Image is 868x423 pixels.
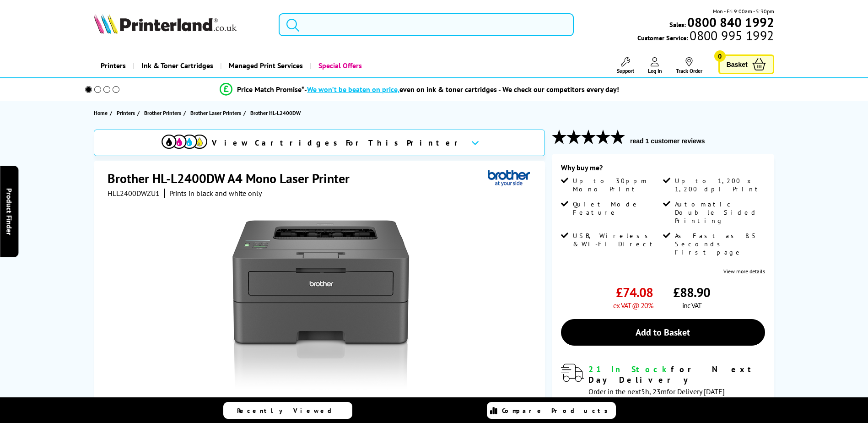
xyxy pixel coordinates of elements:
[561,163,765,177] div: Why buy me?
[94,108,108,118] span: Home
[144,108,183,118] a: Brother Printers
[561,319,765,346] a: Add to Basket
[502,407,613,415] span: Compare Products
[627,137,707,145] button: read 1 customer reviews
[310,54,369,77] a: Special Offers
[673,284,710,301] span: £88.90
[573,200,661,217] span: Quiet Mode Feature
[250,108,303,118] a: Brother HL-L2400DW
[718,54,774,74] a: Basket 0
[212,138,464,148] span: View Cartridges For This Printer
[573,177,661,193] span: Up to 30ppm Mono Print
[641,387,667,396] span: 5h, 23m
[648,57,662,74] a: Log In
[304,85,619,94] div: - even on ink & toner cartridges - We check our competitors every day!
[687,14,774,31] b: 0800 840 1992
[682,301,701,310] span: inc VAT
[94,14,267,36] a: Printerland Logo
[688,31,774,40] span: 0800 995 1992
[597,396,602,404] sup: th
[676,57,702,74] a: Track Order
[190,108,243,118] a: Brother Laser Printers
[220,54,310,77] a: Managed Print Services
[573,232,661,248] span: USB, Wireless & Wi-Fi Direct
[250,108,301,118] span: Brother HL-L2400DW
[141,54,213,77] span: Ink & Toner Cartridges
[588,364,671,374] span: 21 In Stock
[675,200,763,225] span: Automatic Double Sided Printing
[5,188,14,235] span: Product Finder
[307,85,399,94] span: We won’t be beaten on price,
[727,58,748,70] span: Basket
[117,108,137,118] a: Printers
[617,57,634,74] a: Support
[686,18,774,27] a: 0800 840 1992
[675,177,763,193] span: Up to 1,200 x 1,200 dpi Print
[588,364,765,385] div: for Next Day Delivery
[669,20,686,29] span: Sales:
[223,402,352,419] a: Recently Viewed
[144,108,181,118] span: Brother Printers
[231,216,410,396] img: Brother HL-L2400DW
[94,54,133,77] a: Printers
[108,170,359,187] h1: Brother HL-L2400DW A4 Mono Laser Printer
[588,387,725,407] span: Order in the next for Delivery [DATE] 15 September!
[723,268,765,275] a: View more details
[637,31,774,42] span: Customer Service:
[648,67,662,74] span: Log In
[117,108,135,118] span: Printers
[108,189,160,198] span: HLL2400DWZU1
[714,50,726,62] span: 0
[487,402,616,419] a: Compare Products
[94,108,110,118] a: Home
[561,364,765,406] div: modal_delivery
[73,81,767,98] li: modal_Promise
[169,189,262,198] i: Prints in black and white only
[675,232,763,256] span: As Fast as 8.5 Seconds First page
[162,135,207,149] img: cmyk-icon.svg
[488,170,530,187] img: Brother
[613,301,653,310] span: ex VAT @ 20%
[133,54,220,77] a: Ink & Toner Cartridges
[190,108,241,118] span: Brother Laser Printers
[237,85,304,94] span: Price Match Promise*
[713,7,774,16] span: Mon - Fri 9:00am - 5:30pm
[94,14,237,34] img: Printerland Logo
[617,67,634,74] span: Support
[616,284,653,301] span: £74.08
[237,407,341,415] span: Recently Viewed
